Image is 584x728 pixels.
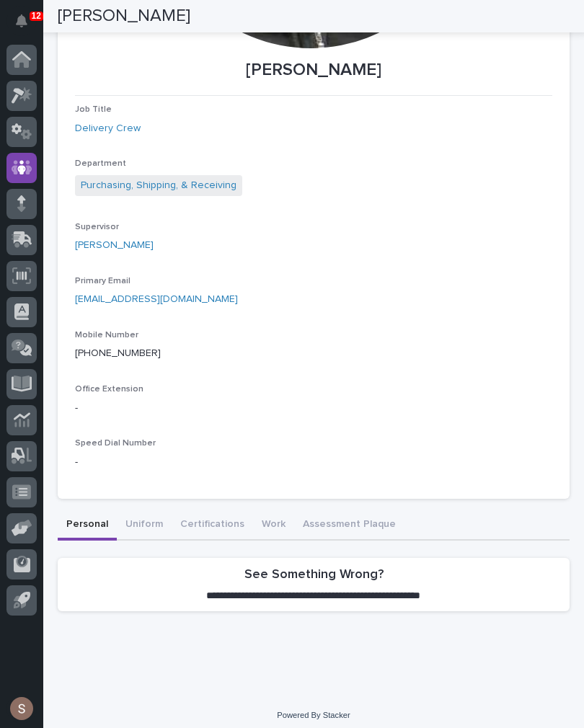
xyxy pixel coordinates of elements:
[75,348,161,358] a: [PHONE_NUMBER]
[75,401,552,416] p: -
[58,6,190,27] h2: [PERSON_NAME]
[6,693,37,724] button: users-avatar
[18,14,37,37] div: Notifications12
[253,510,294,541] button: Work
[58,510,117,541] button: Personal
[75,105,112,114] span: Job Title
[75,238,154,253] a: [PERSON_NAME]
[277,711,350,719] a: Powered By Stacker
[6,6,37,36] button: Notifications
[75,60,552,81] p: [PERSON_NAME]
[75,331,138,339] span: Mobile Number
[244,567,384,584] h2: See Something Wrong?
[117,510,172,541] button: Uniform
[172,510,253,541] button: Certifications
[75,223,119,231] span: Supervisor
[75,121,141,136] a: Delivery Crew
[75,277,130,285] span: Primary Email
[75,439,156,448] span: Speed Dial Number
[75,294,238,304] a: [EMAIL_ADDRESS][DOMAIN_NAME]
[294,510,404,541] button: Assessment Plaque
[75,159,126,168] span: Department
[32,11,41,21] p: 12
[75,455,552,470] p: -
[81,178,236,193] a: Purchasing, Shipping, & Receiving
[75,385,143,394] span: Office Extension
